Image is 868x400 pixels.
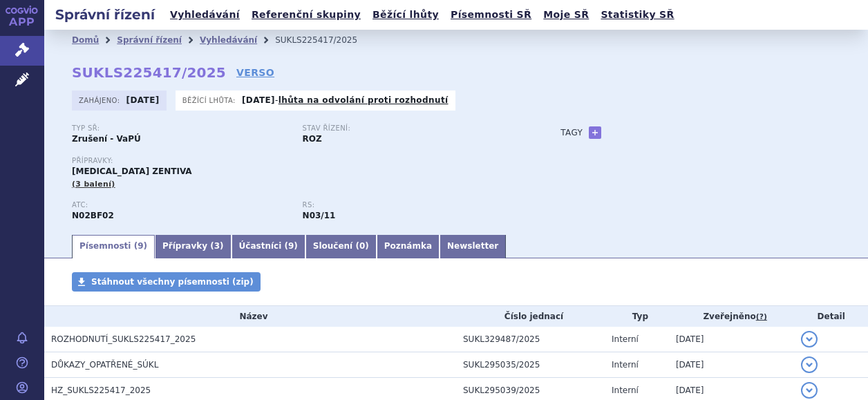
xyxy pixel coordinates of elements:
a: Moje SŘ [539,6,593,24]
span: [MEDICAL_DATA] ZENTIVA [72,166,192,176]
strong: SUKLS225417/2025 [72,64,226,81]
p: RS: [303,201,520,209]
a: Vyhledávání [200,35,257,45]
span: HZ_SUKLS225417_2025 [51,385,151,395]
th: Číslo jednací [456,306,605,327]
th: Detail [794,306,868,327]
td: SUKL329487/2025 [456,327,605,352]
span: 0 [359,241,365,251]
th: Zveřejněno [669,306,795,327]
a: Statistiky SŘ [596,6,678,24]
strong: ROZ [303,134,322,144]
strong: [DATE] [126,95,160,105]
th: Název [44,306,456,327]
strong: Zrušení - VaPÚ [72,134,141,144]
a: Referenční skupiny [247,6,365,24]
a: lhůta na odvolání proti rozhodnutí [279,95,449,105]
span: Interní [612,360,639,370]
span: 3 [214,241,220,251]
span: Interní [612,334,639,344]
a: Stáhnout všechny písemnosti (zip) [72,272,261,292]
button: detail [801,356,818,373]
a: Běžící lhůty [368,6,443,24]
a: VERSO [236,66,274,79]
a: Správní řízení [117,35,182,45]
p: ATC: [72,201,289,209]
a: Newsletter [440,235,506,258]
a: + [589,126,601,139]
th: Typ [605,306,669,327]
td: SUKL295035/2025 [456,352,605,378]
a: Domů [72,35,99,45]
button: detail [801,331,818,347]
strong: [DATE] [242,95,275,105]
a: Účastníci (9) [232,235,305,258]
span: Zahájeno: [79,95,122,106]
td: [DATE] [669,327,795,352]
a: Písemnosti SŘ [446,6,536,24]
td: [DATE] [669,352,795,378]
a: Vyhledávání [166,6,244,24]
strong: PREGABALIN [72,211,114,220]
a: Přípravky (3) [155,235,232,258]
p: Přípravky: [72,157,533,165]
span: ROZHODNUTÍ_SUKLS225417_2025 [51,334,196,344]
span: Stáhnout všechny písemnosti (zip) [91,277,254,287]
span: DŮKAZY_OPATŘENÉ_SÚKL [51,360,158,370]
span: 9 [288,241,294,251]
abbr: (?) [756,312,767,322]
a: Sloučení (0) [305,235,377,258]
button: detail [801,382,818,399]
h3: Tagy [560,124,583,141]
p: Stav řízení: [303,124,520,133]
strong: pregabalin [303,211,336,220]
a: Poznámka [377,235,440,258]
span: 9 [138,241,143,251]
span: Běžící lhůta: [182,95,238,106]
li: SUKLS225417/2025 [275,30,375,50]
a: Písemnosti (9) [72,235,155,258]
p: - [242,95,449,106]
span: (3 balení) [72,180,115,189]
span: Interní [612,385,639,395]
h2: Správní řízení [44,5,166,24]
p: Typ SŘ: [72,124,289,133]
